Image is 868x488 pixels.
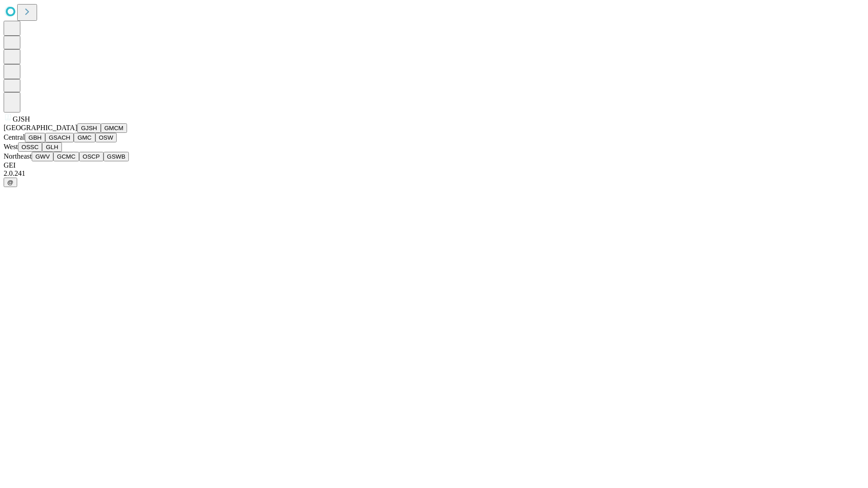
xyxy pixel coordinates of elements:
span: GJSH [13,115,30,123]
div: 2.0.241 [4,169,864,178]
span: @ [7,179,14,186]
button: OSCP [79,152,104,161]
span: Northeast [4,152,32,160]
div: GEI [4,161,864,169]
button: GCMC [53,152,79,161]
button: GSACH [45,133,74,142]
button: GLH [42,142,61,152]
button: GWV [32,152,53,161]
span: West [4,143,18,150]
button: GBH [25,133,45,142]
button: OSSC [18,142,42,152]
button: GJSH [77,123,101,133]
button: @ [4,178,17,187]
button: GMCM [101,123,127,133]
span: [GEOGRAPHIC_DATA] [4,124,77,131]
button: GSWB [104,152,129,161]
span: Central [4,133,25,141]
button: GMC [74,133,95,142]
button: OSW [95,133,117,142]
